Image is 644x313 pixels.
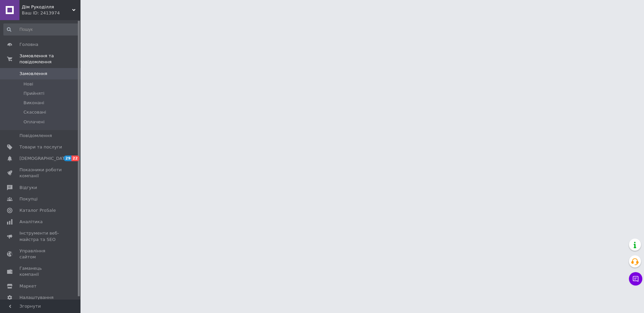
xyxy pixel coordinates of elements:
span: Інструменти веб-майстра та SEO [19,230,62,242]
span: [DEMOGRAPHIC_DATA] [19,155,69,162]
span: Управління сайтом [19,248,62,260]
span: Замовлення та повідомлення [19,53,80,65]
span: Аналітика [19,219,43,225]
span: Гаманець компанії [19,265,62,277]
span: Налаштування [19,295,54,301]
span: Замовлення [19,71,47,77]
span: Каталог ProSale [19,207,56,213]
span: Скасовані [23,109,46,115]
span: Нові [23,81,33,87]
input: Пошук [3,23,79,36]
span: 29 [64,155,71,161]
span: Головна [19,42,38,48]
span: Оплачені [23,119,45,125]
span: Відгуки [19,185,37,191]
span: Маркет [19,283,37,289]
span: Показники роботи компанії [19,167,62,179]
span: Дім Рукоділля [22,4,72,10]
span: Товари та послуги [19,144,62,150]
span: Прийняті [23,90,44,97]
span: Покупці [19,196,38,202]
span: Повідомлення [19,133,52,139]
span: Виконані [23,100,44,106]
span: 22 [71,155,79,161]
div: Ваш ID: 2413974 [22,10,80,16]
button: Чат з покупцем [629,272,642,286]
